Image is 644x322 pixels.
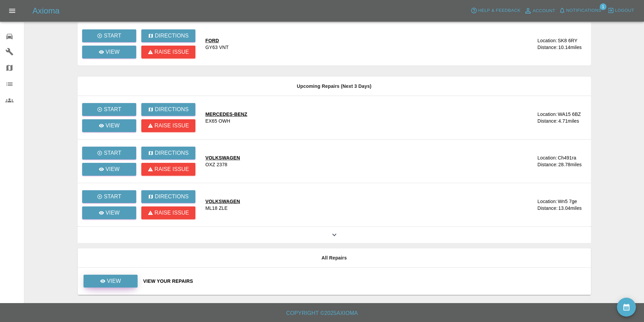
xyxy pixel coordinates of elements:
p: Start [104,149,121,157]
div: Distance: [538,44,558,51]
a: View [82,119,136,132]
a: Location:SK8 6RYDistance:10.14miles [508,37,585,51]
p: Start [104,193,121,201]
p: Directions [154,32,188,40]
button: Directions [141,29,195,42]
span: Help & Feedback [478,7,520,15]
div: 10.14 miles [558,44,586,51]
button: Directions [141,103,195,116]
div: FORD [206,37,229,44]
p: Raise issue [154,48,189,56]
h5: Axioma [32,5,59,16]
p: View [105,48,120,56]
div: MERCEDES-BENZ [206,111,247,118]
span: 1 [600,3,606,10]
p: Start [104,32,121,40]
a: VOLKSWAGENOXZ 2378 [206,154,503,168]
div: ML18 ZLE [206,205,228,212]
button: Directions [141,190,195,203]
p: View [105,122,120,130]
p: View [107,277,121,285]
p: Raise issue [154,165,189,173]
p: View [105,165,120,173]
a: View [82,206,136,219]
div: 4.71 miles [558,118,586,124]
div: Distance: [538,205,558,212]
button: Raise issue [141,46,195,58]
div: 28.78 miles [558,161,586,168]
a: View [84,275,138,288]
a: VOLKSWAGENML18 ZLE [206,198,503,212]
div: EX65 OWH [206,118,231,124]
p: Directions [154,149,188,157]
a: Account [522,5,557,16]
div: 13.04 miles [558,205,586,212]
div: Ch491ra [558,154,576,161]
span: Notifications [566,7,601,15]
button: Start [82,147,136,159]
div: VOLKSWAGEN [206,198,240,205]
a: View [83,278,138,283]
div: SK8 6RY [558,37,577,44]
div: Distance: [538,161,558,168]
a: FORDGY63 VNT [206,37,503,51]
span: Account [533,7,555,15]
div: VOLKSWAGEN [206,154,240,161]
button: Directions [141,147,195,159]
div: Location: [538,37,557,44]
button: Start [82,103,136,116]
button: Notifications [557,5,603,16]
a: View [82,163,136,176]
div: OXZ 2378 [206,161,228,168]
a: Location:Wn5 7geDistance:13.04miles [508,198,585,212]
p: View [105,209,120,217]
button: Start [82,29,136,42]
p: Directions [154,105,188,114]
p: Raise issue [154,209,189,217]
p: Raise issue [154,122,189,130]
a: Location:Ch491raDistance:28.78miles [508,154,585,168]
th: All Repairs [78,248,591,268]
p: Start [104,105,121,114]
div: Wn5 7ge [558,198,577,205]
button: Logout [606,5,636,16]
button: Raise issue [141,163,195,176]
button: Start [82,190,136,203]
button: Raise issue [141,119,195,132]
a: View Your Repairs [143,278,586,284]
div: Distance: [538,118,558,124]
button: Help & Feedback [469,5,522,16]
h6: Copyright © 2025 Axioma [5,308,639,318]
p: Directions [154,193,188,201]
div: Location: [538,111,557,118]
a: MERCEDES-BENZEX65 OWH [206,111,503,124]
div: Location: [538,198,557,205]
span: Logout [615,7,634,15]
button: availability [617,298,636,317]
button: Open drawer [4,3,20,19]
div: WA15 6BZ [558,111,581,118]
button: Raise issue [141,206,195,219]
a: View [82,46,136,58]
th: Upcoming Repairs (Next 3 Days) [78,77,591,96]
div: Location: [538,154,557,161]
div: GY63 VNT [206,44,229,51]
a: Location:WA15 6BZDistance:4.71miles [508,111,585,124]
